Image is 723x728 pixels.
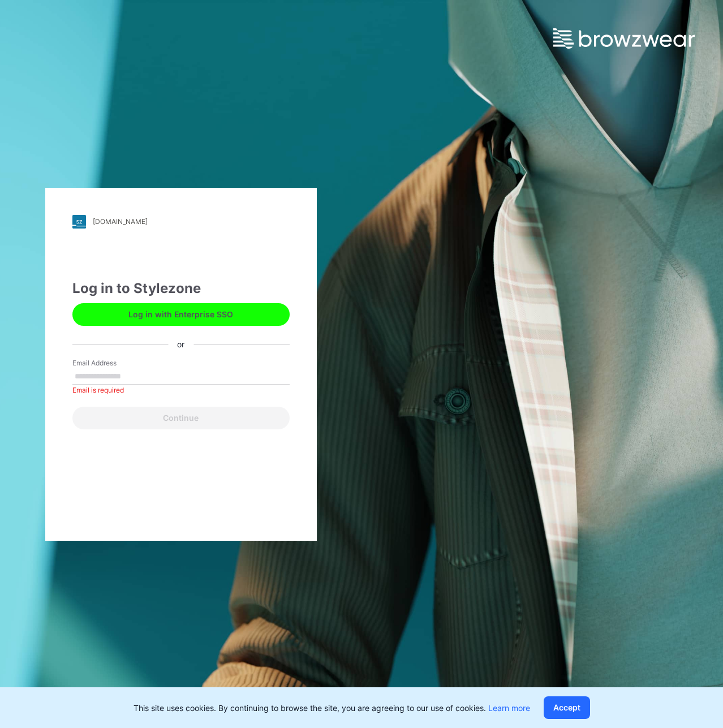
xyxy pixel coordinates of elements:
button: Accept [544,696,590,719]
div: Log in to Stylezone [72,278,290,299]
a: [DOMAIN_NAME] [72,215,290,229]
div: [DOMAIN_NAME] [93,217,148,226]
a: Learn more [488,703,530,713]
p: This site uses cookies. By continuing to browse the site, you are agreeing to our use of cookies. [134,702,530,714]
img: browzwear-logo.e42bd6dac1945053ebaf764b6aa21510.svg [553,28,695,49]
div: Email is required [72,385,290,395]
div: or [168,338,193,350]
label: Email Address [72,358,152,368]
button: Log in with Enterprise SSO [72,303,290,326]
img: stylezone-logo.562084cfcfab977791bfbf7441f1a819.svg [72,215,86,229]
